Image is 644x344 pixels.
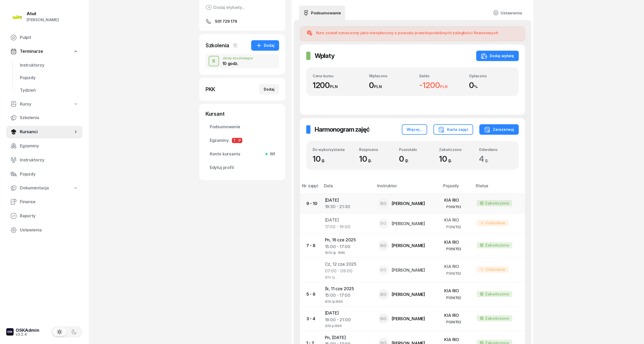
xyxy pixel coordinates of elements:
div: B [210,57,218,66]
span: BG [380,243,387,248]
span: Kursanci [20,129,73,135]
div: Zakończono [439,147,473,152]
div: KIA RIO [444,263,469,270]
td: [DATE] [321,194,374,213]
span: Podsumowanie [210,124,275,130]
div: Cena kursu [313,74,363,78]
div: 07:00 - 09:00 [325,268,370,275]
div: 1200 [313,80,363,90]
span: BG [380,317,387,321]
div: PO9AY03 [447,320,461,324]
div: Atut [27,11,59,16]
div: 19:00 - 21:00 [325,317,370,323]
div: Pozostało [399,147,432,152]
div: Odwołane [477,266,509,273]
a: Dokumentacja [6,182,83,194]
div: -1200 [419,80,463,90]
button: Karta zajęć [434,124,473,135]
a: 501 729 179 [206,18,279,25]
a: Instruktorzy [16,59,83,72]
button: BJazdy doszkalające10 godz. [206,54,279,68]
td: [DATE] [321,213,374,233]
div: 8/10 /p. [325,275,370,279]
div: KIA RIO [444,288,469,294]
div: Saldo [419,74,463,78]
div: [PERSON_NAME] [392,221,425,226]
a: EgzaminyTP [206,134,279,147]
div: Zakończono [485,200,509,207]
span: BG [380,221,387,226]
div: [PERSON_NAME] [392,268,425,272]
div: PO9AY02 [447,295,461,300]
div: 0 [399,154,432,164]
div: [PERSON_NAME] [392,317,425,321]
td: 9 - 10 [300,194,321,213]
button: Dodaj [259,84,279,95]
span: Egzaminy [210,137,275,144]
div: PO9AY02 [447,271,461,276]
a: Podsumowanie [206,121,279,133]
h2: Harmonogram zajęć [315,125,370,134]
th: Nr zajęć [300,182,321,194]
span: Tydzień [20,87,78,94]
button: Dodaj wpłatę [476,51,519,61]
td: 7 - 8 [300,234,321,258]
div: 17:00 - 19:00 [325,224,370,230]
div: Zakończono [485,315,509,322]
a: Pojazdy [6,168,83,180]
span: 4 [479,154,491,164]
td: Śr, 11 cze 2025 [321,282,374,306]
div: Odwołano [479,147,513,152]
div: 2/10 p.1695 [325,323,370,328]
div: [PERSON_NAME] [392,201,425,206]
a: Pulpit [6,31,83,44]
span: Instruktorzy [20,157,78,164]
div: KIA RIO [444,239,469,246]
h2: Wpłaty [315,52,335,60]
div: PO9AY02 [447,225,461,229]
a: Ustawienia [6,224,83,236]
div: Zarezerwuj [484,126,514,133]
span: 1 [233,43,238,48]
div: 10 godz. [222,61,253,66]
span: 501 729 179 [215,18,237,25]
small: g. [448,158,452,163]
span: Pulpit [20,34,78,41]
div: Odwołane [477,220,509,226]
span: Raporty [20,213,78,219]
th: Status [473,182,525,194]
span: Ustawienia [20,227,78,234]
div: [PERSON_NAME] [392,292,425,296]
a: Podsumowanie [299,5,345,20]
small: PLN [440,84,448,89]
th: Data [321,182,374,194]
a: Raporty [6,210,83,222]
span: 10 [313,154,328,164]
div: Kursant [206,110,279,118]
div: 6/10 /p.1695 [325,299,370,303]
span: Terminarze [20,48,43,55]
td: 3 - 4 [300,307,321,331]
a: Kursanci [6,126,83,138]
small: g. [485,158,489,163]
small: g. [322,158,325,163]
div: KIA RIO [444,217,469,224]
div: Zakończono [485,291,509,298]
button: Dodaj [251,40,279,51]
button: Więcej... [402,124,427,135]
span: Egzaminy [20,143,78,149]
button: Dodaj etykiety... [206,4,245,10]
th: Pojazdy [440,182,473,194]
a: Egzaminy [6,140,83,152]
span: Instruktorzy [20,62,78,69]
td: [DATE] [321,307,374,331]
span: Kursy [20,101,31,108]
a: Finanse [6,196,83,208]
div: 15:00 - 17:00 [325,243,370,250]
a: Terminarze [6,45,83,57]
span: Wł [268,151,275,158]
div: Opłacono [469,74,513,78]
a: Ustawienia [489,5,526,20]
a: Szkolenia [6,112,83,124]
span: Finanse [20,199,78,205]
